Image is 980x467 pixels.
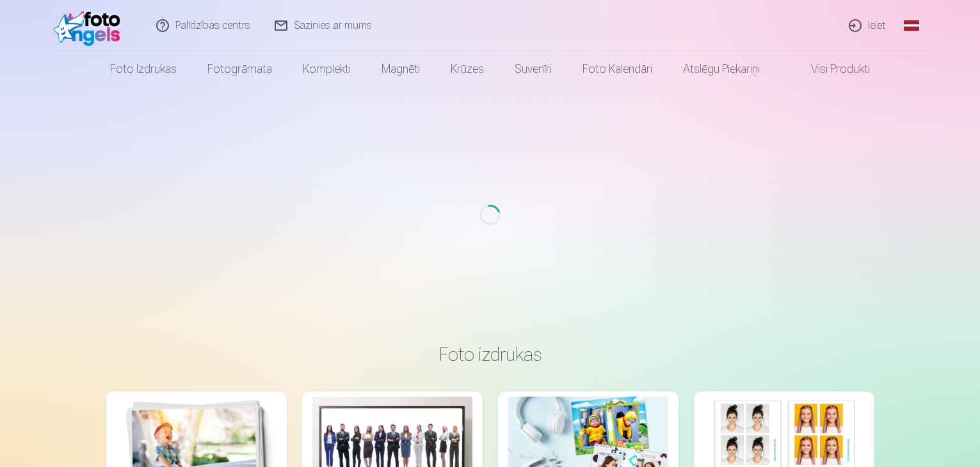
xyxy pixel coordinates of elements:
[366,51,435,87] a: Magnēti
[435,51,499,87] a: Krūzes
[668,51,775,87] a: Atslēgu piekariņi
[116,343,864,366] h3: Foto izdrukas
[192,51,287,87] a: Fotogrāmata
[567,51,668,87] a: Foto kalendāri
[775,51,885,87] a: Visi produkti
[95,51,192,87] a: Foto izdrukas
[54,5,127,46] img: /fa1
[287,51,366,87] a: Komplekti
[499,51,567,87] a: Suvenīri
